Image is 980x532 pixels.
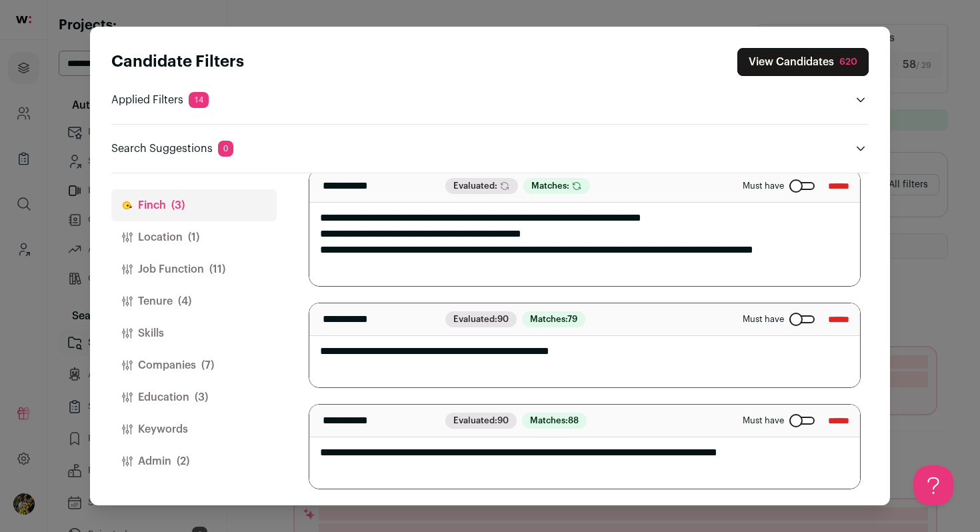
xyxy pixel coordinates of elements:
[111,445,277,477] button: Admin(2)
[111,317,277,349] button: Skills
[171,197,185,213] span: (3)
[111,189,277,221] button: Finch(3)
[111,381,277,413] button: Education(3)
[189,92,209,108] span: 14
[111,92,209,108] p: Applied Filters
[839,55,857,69] div: 620
[445,413,517,429] span: Evaluated:
[743,314,784,325] span: Must have
[737,48,869,76] button: Close search preferences
[177,453,189,469] span: (2)
[111,285,277,317] button: Tenure(4)
[523,178,590,195] span: Matches:
[111,221,277,253] button: Location(1)
[111,54,244,70] strong: Candidate Filters
[497,315,509,323] span: 90
[567,315,577,323] span: 79
[111,413,277,445] button: Keywords
[188,229,199,245] span: (1)
[913,465,953,505] iframe: Help Scout Beacon - Open
[178,293,191,309] span: (4)
[743,415,784,426] span: Must have
[195,389,208,405] span: (3)
[209,261,225,277] span: (11)
[743,181,784,191] span: Must have
[111,253,277,285] button: Job Function(11)
[111,349,277,381] button: Companies(7)
[445,311,517,327] span: Evaluated:
[568,416,579,425] span: 88
[522,413,587,429] span: Matches:
[497,416,509,425] span: 90
[218,141,233,157] span: 0
[853,92,869,108] button: Open applied filters
[522,311,585,327] span: Matches:
[111,141,233,157] p: Search Suggestions
[445,178,518,195] span: Evaluated:
[201,357,214,373] span: (7)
